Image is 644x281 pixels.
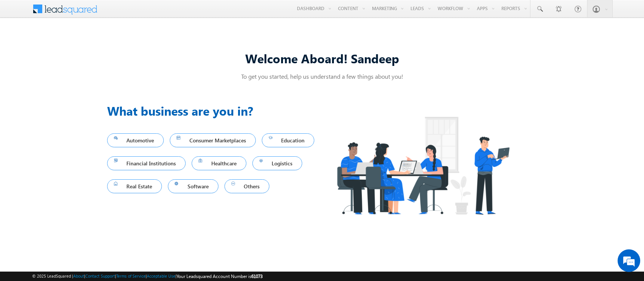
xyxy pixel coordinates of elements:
[107,102,322,120] h3: What business are you in?
[73,273,84,278] a: About
[251,273,263,279] span: 61073
[147,273,175,278] a: Acceptable Use
[231,181,263,191] span: Others
[259,158,296,168] span: Logistics
[177,273,263,279] span: Your Leadsquared Account Number is
[322,102,524,229] img: Industry.png
[198,158,240,168] span: Healthcare
[114,181,155,191] span: Real Estate
[269,135,308,145] span: Education
[32,273,263,280] span: © 2025 LeadSquared | | | | |
[107,72,537,80] p: To get you started, help us understand a few things about you!
[116,273,146,278] a: Terms of Service
[175,181,212,191] span: Software
[85,273,115,278] a: Contact Support
[107,50,537,66] div: Welcome Aboard! Sandeep
[114,158,179,168] span: Financial Institutions
[114,135,157,145] span: Automotive
[177,135,249,145] span: Consumer Marketplaces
